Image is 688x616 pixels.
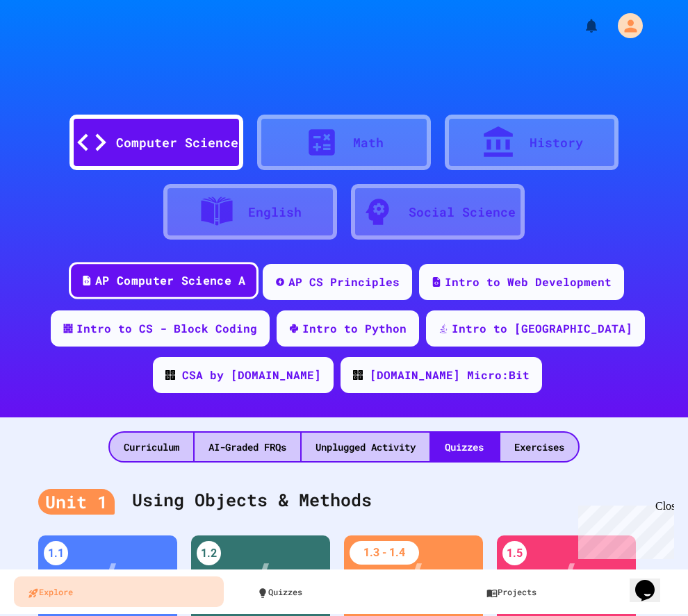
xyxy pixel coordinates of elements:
div: Intro to Python [302,320,407,337]
div: CSA by [DOMAIN_NAME] [182,367,321,383]
div: Quizzes [431,433,498,461]
div: </> [70,546,145,608]
img: CODE_logo_RGB.png [353,370,363,380]
div: Math [353,133,384,152]
div: </> [376,546,451,608]
div: Using Objects & Methods [38,473,650,528]
div: Unplugged Activity [302,433,429,461]
div: Exercises [500,433,578,461]
div: AP CS Principles [288,274,400,290]
div: 1.1 [44,541,68,565]
div: [DOMAIN_NAME] Micro:Bit [370,367,530,383]
div: Social Science [409,203,516,222]
div: Curriculum [110,433,193,461]
div: My Account [603,10,646,42]
div: </> [529,546,604,608]
div: Intro to Web Development [445,274,612,290]
img: CODE_logo_RGB.png [165,370,175,380]
div: History [530,133,583,152]
div: AP Computer Science A [95,272,245,290]
a: Explore [14,576,224,607]
div: Intro to CS - Block Coding [76,320,257,337]
div: Unit 1 [38,489,115,515]
a: Projects [473,576,682,607]
div: Intro to [GEOGRAPHIC_DATA] [452,320,632,337]
div: AI-Graded FRQs [195,433,300,461]
div: 1.5 [502,541,527,565]
div: My Notifications [557,14,603,38]
div: English [248,203,302,222]
a: Quizzes [243,576,453,607]
div: Chat with us now!Close [6,6,96,88]
iframe: chat widget [630,560,674,602]
div: </> [223,546,298,608]
div: 1.3 - 1.4 [350,541,419,565]
div: 1.2 [197,541,221,565]
div: Computer Science [116,133,238,152]
iframe: chat widget [573,500,674,559]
